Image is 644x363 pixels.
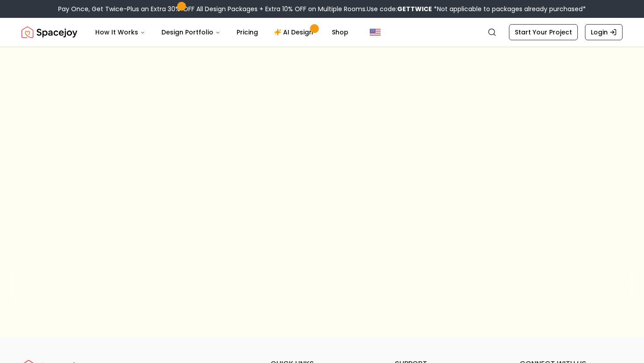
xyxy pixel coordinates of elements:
a: Shop [325,23,356,41]
img: Spacejoy Logo [21,23,77,41]
img: United States [370,27,381,38]
a: Spacejoy [21,23,77,41]
nav: Global [21,18,623,46]
nav: Main [88,23,356,41]
a: Start Your Project [509,24,578,40]
button: Design Portfolio [154,23,228,41]
b: GETTWICE [397,4,432,13]
a: Pricing [229,23,265,41]
div: Pay Once, Get Twice-Plus an Extra 30% OFF All Design Packages + Extra 10% OFF on Multiple Rooms. [58,4,586,13]
span: Use code: [367,4,432,13]
a: AI Design [267,23,323,41]
button: How It Works [88,23,153,41]
a: Login [585,24,623,40]
span: *Not applicable to packages already purchased* [432,4,586,13]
